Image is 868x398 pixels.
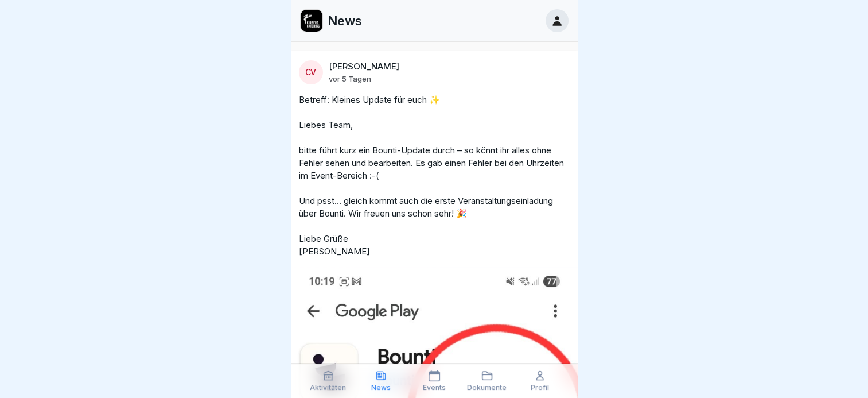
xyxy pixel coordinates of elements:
p: News [371,384,391,392]
p: News [328,13,362,28]
p: Profil [531,384,549,392]
p: Events [423,384,446,392]
div: CV [299,60,323,84]
img: ewxb9rjzulw9ace2na8lwzf2.png [301,10,322,32]
p: [PERSON_NAME] [329,61,399,72]
p: Betreff: Kleines Update für euch ✨ Liebes Team, bitte führt kurz ein Bounti-Update durch – so kön... [299,94,570,258]
p: vor 5 Tagen [329,74,371,83]
p: Dokumente [467,384,507,392]
p: Aktivitäten [310,384,346,392]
